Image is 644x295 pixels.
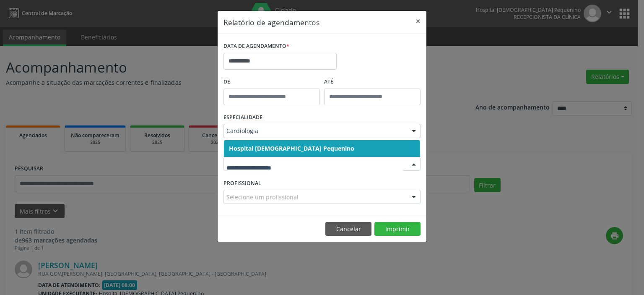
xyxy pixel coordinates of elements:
[226,127,403,135] span: Cardiologia
[325,222,371,236] button: Cancelar
[410,11,426,31] button: Close
[324,76,421,89] label: ATÉ
[223,177,261,190] label: PROFISSIONAL
[223,111,262,124] label: ESPECIALIDADE
[226,193,299,201] span: Selecione um profissional
[223,76,320,89] label: De
[223,17,319,28] h5: Relatório de agendamentos
[223,40,289,53] label: DATA DE AGENDAMENTO
[229,144,354,152] span: Hospital [DEMOGRAPHIC_DATA] Pequenino
[374,222,421,236] button: Imprimir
